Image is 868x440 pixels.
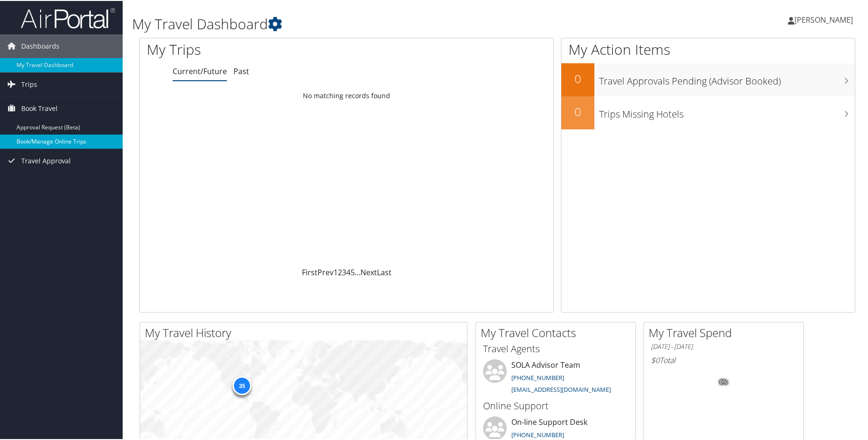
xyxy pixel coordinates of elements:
[788,5,862,33] a: [PERSON_NAME]
[302,266,317,277] a: First
[145,324,467,340] h2: My Travel History
[483,398,628,412] h3: Online Support
[21,72,37,95] span: Trips
[481,324,635,340] h2: My Travel Contacts
[561,39,855,59] h1: My Action Items
[720,379,727,384] tspan: 0%
[21,96,58,119] span: Book Travel
[234,65,249,76] a: Past
[561,95,855,128] a: 0Trips Missing Hotels
[342,266,346,277] a: 3
[478,358,633,397] li: SOLA Advisor Team
[346,266,351,277] a: 4
[360,266,377,277] a: Next
[338,266,342,277] a: 2
[651,341,796,350] h6: [DATE] - [DATE]
[147,39,374,59] h1: My Trips
[21,148,71,172] span: Travel Approval
[651,354,659,364] span: $0
[511,384,611,393] a: [EMAIL_ADDRESS][DOMAIN_NAME]
[21,6,115,28] img: airportal-logo.png
[334,266,338,277] a: 1
[599,102,855,120] h3: Trips Missing Hotels
[21,34,59,57] span: Dashboards
[599,69,855,87] h3: Travel Approvals Pending (Advisor Booked)
[351,266,355,277] a: 5
[173,65,227,76] a: Current/Future
[561,70,594,86] h2: 0
[483,341,628,355] h3: Travel Agents
[561,103,594,119] h2: 0
[561,62,855,95] a: 0Travel Approvals Pending (Advisor Booked)
[377,266,392,277] a: Last
[132,13,619,33] h1: My Travel Dashboard
[233,375,251,394] div: 35
[649,324,803,340] h2: My Travel Spend
[140,86,553,103] td: No matching records found
[794,14,853,24] span: [PERSON_NAME]
[651,354,796,364] h6: Total
[317,266,334,277] a: Prev
[511,430,564,438] a: [PHONE_NUMBER]
[355,266,360,277] span: …
[511,372,564,381] a: [PHONE_NUMBER]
